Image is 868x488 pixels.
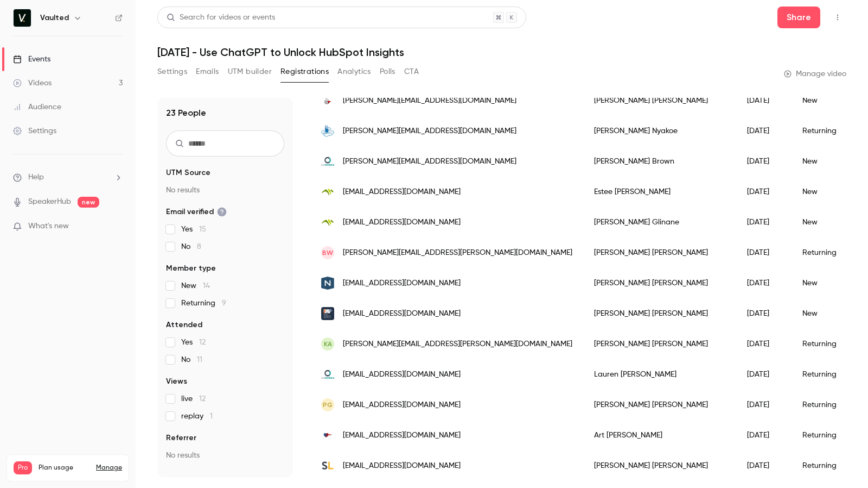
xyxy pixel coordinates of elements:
span: Views [166,376,187,387]
div: Events [13,54,50,65]
span: New [181,280,210,291]
div: [DATE] [736,451,792,481]
h6: Vaulted [40,12,69,23]
span: No [181,241,201,252]
div: Videos [13,78,52,89]
img: cloudfactory.com [321,124,334,137]
div: Returning [792,451,860,481]
div: [DATE] [736,116,792,146]
div: [DATE] [736,85,792,116]
a: SpeakerHub [28,196,71,208]
img: coworks.com [321,157,334,166]
span: [EMAIL_ADDRESS][DOMAIN_NAME] [343,369,461,380]
li: help-dropdown-opener [13,172,123,183]
div: [PERSON_NAME] [PERSON_NAME] [583,85,736,116]
div: New [792,298,860,329]
span: new [78,197,99,208]
div: Returning [792,420,860,451]
div: Returning [792,390,860,420]
span: 11 [197,356,202,364]
div: [PERSON_NAME] [PERSON_NAME] [583,451,736,481]
div: Returning [792,116,860,146]
span: What's new [28,221,69,232]
div: New [792,207,860,237]
div: Returning [792,237,860,268]
button: Share [777,7,820,28]
div: [DATE] [736,390,792,420]
div: [PERSON_NAME] Brown [583,146,736,177]
div: [DATE] [736,329,792,359]
span: Member type [166,263,216,274]
div: New [792,146,860,177]
span: Help [28,172,44,183]
img: bc3tech.com [321,429,334,442]
div: New [792,177,860,207]
div: Returning [792,359,860,390]
span: [EMAIL_ADDRESS][DOMAIN_NAME] [343,430,461,441]
div: [PERSON_NAME] [PERSON_NAME] [583,329,736,359]
div: [DATE] [736,146,792,177]
span: Returning [181,298,226,309]
img: metasource.com [321,216,334,229]
div: New [792,85,860,116]
img: navvia.com [321,277,334,290]
span: UTM Source [166,167,210,178]
p: No results [166,450,284,461]
div: Estee [PERSON_NAME] [583,177,736,207]
span: Referrer [166,433,196,443]
img: calibratedpower.com [321,93,334,108]
button: CTA [404,63,419,80]
div: [DATE] [736,298,792,329]
div: Audience [13,102,61,112]
a: Manage [96,464,122,472]
div: Art [PERSON_NAME] [583,420,736,451]
div: Lauren [PERSON_NAME] [583,359,736,390]
span: replay [181,411,213,422]
span: 14 [203,282,210,290]
div: Search for videos or events [167,12,275,23]
span: KA [324,339,332,349]
span: 12 [199,339,206,346]
span: [PERSON_NAME][EMAIL_ADDRESS][DOMAIN_NAME] [343,95,516,107]
span: Plan usage [39,464,90,472]
span: 15 [199,226,206,233]
h1: 23 People [166,107,206,120]
span: [EMAIL_ADDRESS][DOMAIN_NAME] [343,399,461,411]
span: [EMAIL_ADDRESS][DOMAIN_NAME] [343,308,461,320]
div: [PERSON_NAME] [PERSON_NAME] [583,268,736,298]
span: No [181,354,202,365]
div: [DATE] [736,359,792,390]
div: [DATE] [736,207,792,237]
span: 9 [222,299,226,307]
img: fmpca.com [321,307,334,320]
button: Polls [380,63,395,80]
span: [EMAIL_ADDRESS][DOMAIN_NAME] [343,186,461,198]
button: Emails [196,63,219,80]
span: BW [322,248,333,258]
span: [EMAIL_ADDRESS][DOMAIN_NAME] [343,217,461,228]
span: 12 [199,395,206,403]
div: [DATE] [736,177,792,207]
img: metasource.com [321,185,334,198]
div: [DATE] [736,420,792,451]
div: [DATE] [736,268,792,298]
div: [PERSON_NAME] [PERSON_NAME] [583,298,736,329]
img: coworks.com [321,370,334,379]
button: Settings [157,63,187,80]
div: [PERSON_NAME] Nyakoe [583,116,736,146]
div: [DATE] [736,237,792,268]
span: live [181,393,206,404]
img: Vaulted [14,9,31,27]
p: No results [166,185,284,196]
div: [PERSON_NAME] Glinane [583,207,736,237]
span: Yes [181,224,206,235]
span: Yes [181,337,206,348]
span: 1 [210,412,213,420]
button: Registrations [280,63,329,80]
a: Manage video [784,68,846,79]
span: 8 [197,243,201,251]
div: [PERSON_NAME] [PERSON_NAME] [583,237,736,268]
div: Returning [792,329,860,359]
span: [PERSON_NAME][EMAIL_ADDRESS][DOMAIN_NAME] [343,126,516,137]
span: Email verified [166,207,227,217]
